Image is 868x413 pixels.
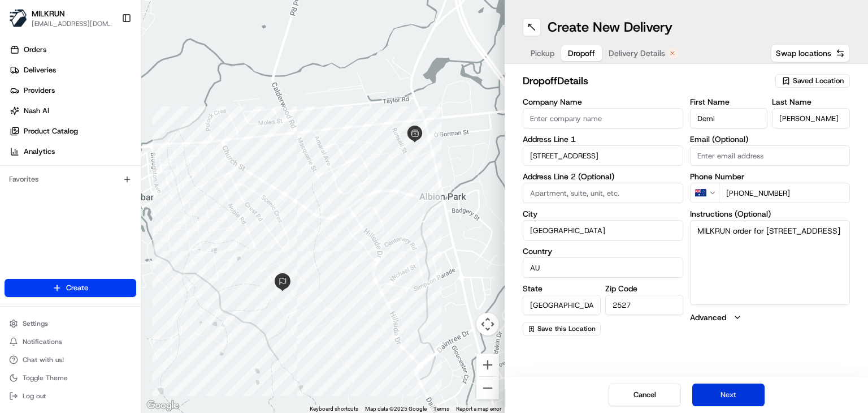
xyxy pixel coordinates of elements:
label: Advanced [690,312,726,323]
button: Saved Location [775,73,850,89]
label: City [523,210,683,218]
button: Chat with us! [5,352,136,368]
a: Open this area in Google Maps (opens a new window) [144,398,181,413]
img: MILKRUN [9,9,27,27]
span: Map data ©2025 Google [365,406,427,412]
a: Product Catalog [5,122,141,140]
span: Save this Location [537,324,596,333]
input: Enter first name [690,108,768,128]
label: Company Name [523,98,683,106]
h1: Create New Delivery [548,18,672,36]
span: Nash AI [24,106,49,116]
h2: dropoff Details [523,73,769,89]
button: Save this Location [523,322,601,335]
span: Pickup [531,48,554,59]
button: MILKRUNMILKRUN[EMAIL_ADDRESS][DOMAIN_NAME] [5,5,117,32]
span: Settings [23,319,48,328]
label: State [523,285,601,292]
a: Analytics [5,143,141,161]
button: Notifications [5,334,136,350]
img: Google [144,398,181,413]
div: Favorites [5,170,136,188]
button: Zoom out [476,377,499,399]
button: Keyboard shortcuts [310,405,358,413]
input: Enter company name [523,108,683,128]
button: Zoom in [476,354,499,376]
input: Enter email address [690,145,850,166]
span: Deliveries [24,65,56,75]
span: Providers [24,85,55,96]
input: Enter country [523,257,683,278]
button: [EMAIL_ADDRESS][DOMAIN_NAME] [32,19,112,28]
button: Log out [5,388,136,404]
label: Address Line 2 (Optional) [523,173,683,180]
label: Zip Code [605,285,683,292]
input: Enter city [523,220,683,240]
button: Toggle Theme [5,370,136,386]
label: Country [523,247,683,255]
input: Enter state [523,295,601,315]
a: Orders [5,41,141,59]
a: Report a map error [456,406,501,412]
button: Map camera controls [476,313,499,335]
input: Enter last name [772,108,850,128]
span: Dropoff [568,48,595,59]
span: Analytics [24,147,55,157]
input: Apartment, suite, unit, etc. [523,183,683,203]
label: First Name [690,98,768,106]
span: Toggle Theme [23,373,68,382]
span: Notifications [23,337,62,346]
button: Swap locations [771,44,850,62]
label: Instructions (Optional) [690,210,850,218]
span: Product Catalog [24,126,78,136]
input: Enter zip code [605,295,683,315]
span: Swap locations [776,48,831,59]
label: Email (Optional) [690,135,850,143]
span: Chat with us! [23,355,64,364]
button: Create [5,279,136,297]
a: Nash AI [5,102,141,120]
span: Log out [23,392,46,401]
button: Settings [5,316,136,332]
a: Deliveries [5,61,141,79]
button: Advanced [690,312,850,323]
textarea: MILKRUN order for [STREET_ADDRESS] [690,220,850,305]
a: Providers [5,81,141,100]
button: Next [692,384,765,406]
span: Delivery Details [609,48,665,59]
span: Create [66,283,88,293]
input: Enter address [523,145,683,166]
label: Last Name [772,98,850,106]
label: Address Line 1 [523,135,683,143]
span: Saved Location [793,76,844,86]
input: Enter phone number [719,183,850,203]
label: Phone Number [690,173,850,180]
span: Orders [24,45,46,55]
a: Terms [433,406,449,412]
button: Cancel [609,384,681,406]
button: MILKRUN [32,8,65,19]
